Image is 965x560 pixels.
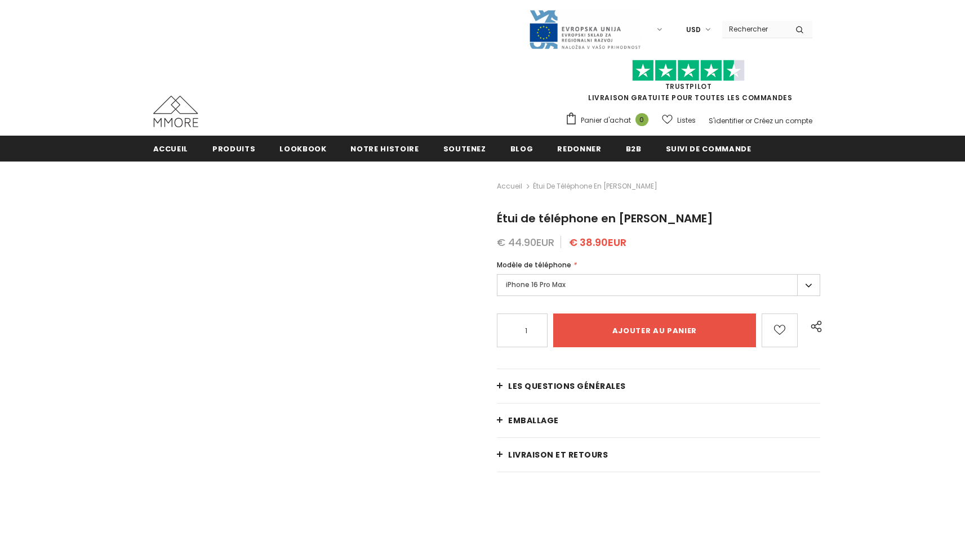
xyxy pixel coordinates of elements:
span: € 44.90EUR [497,235,554,249]
a: Notre histoire [350,136,419,161]
span: Notre histoire [350,144,419,154]
a: Suivi de commande [666,136,751,161]
img: Javni Razpis [528,9,641,50]
a: Produits [212,136,255,161]
input: Search Site [722,21,787,37]
span: Blog [510,144,533,154]
span: Les questions générales [508,380,626,392]
a: TrustPilot [665,82,712,91]
span: € 38.90EUR [569,235,626,249]
a: Lookbook [279,136,326,161]
a: Listes [662,110,696,130]
label: iPhone 16 Pro Max [497,274,820,296]
span: USD [686,24,701,35]
a: Livraison et retours [497,438,820,472]
span: Redonner [557,144,601,154]
span: Listes [677,115,696,126]
span: Panier d'achat [581,115,631,126]
img: Cas MMORE [153,96,198,127]
a: EMBALLAGE [497,404,820,437]
span: EMBALLAGE [508,415,559,426]
a: Blog [510,136,533,161]
a: Redonner [557,136,601,161]
span: soutenez [443,144,486,154]
a: Les questions générales [497,369,820,403]
a: Accueil [153,136,189,161]
span: B2B [626,144,642,154]
a: soutenez [443,136,486,161]
span: Étui de téléphone en [PERSON_NAME] [497,210,713,226]
img: Faites confiance aux étoiles pilotes [632,60,745,82]
a: S'identifier [709,116,744,126]
span: Accueil [153,144,189,154]
input: Ajouter au panier [553,313,755,347]
span: LIVRAISON GRATUITE POUR TOUTES LES COMMANDES [565,65,812,102]
span: 0 [635,113,648,126]
span: Produits [212,144,255,154]
span: Étui de téléphone en [PERSON_NAME] [533,180,657,193]
a: B2B [626,136,642,161]
span: Lookbook [279,144,326,154]
a: Panier d'achat 0 [565,112,654,129]
a: Javni Razpis [528,24,641,34]
a: Créez un compte [754,116,812,126]
span: or [745,116,752,126]
a: Accueil [497,180,522,193]
span: Suivi de commande [666,144,751,154]
span: Modèle de téléphone [497,260,571,270]
span: Livraison et retours [508,449,608,460]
